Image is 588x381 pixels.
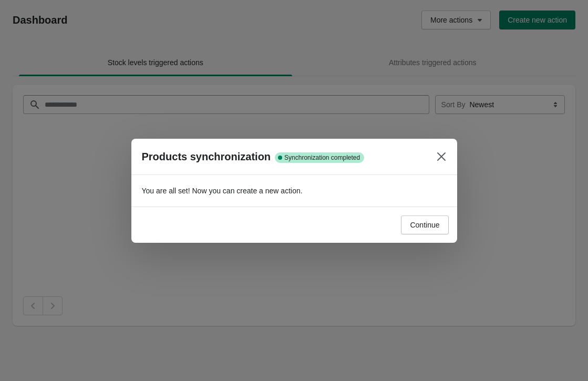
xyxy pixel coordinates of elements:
[142,150,271,163] h3: Products synchronization
[284,153,360,162] span: Synchronization completed
[410,221,439,229] span: Continue
[401,215,448,234] button: Continue
[142,186,447,196] p: You are all set! Now you can create a new action.
[432,147,451,166] button: Close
